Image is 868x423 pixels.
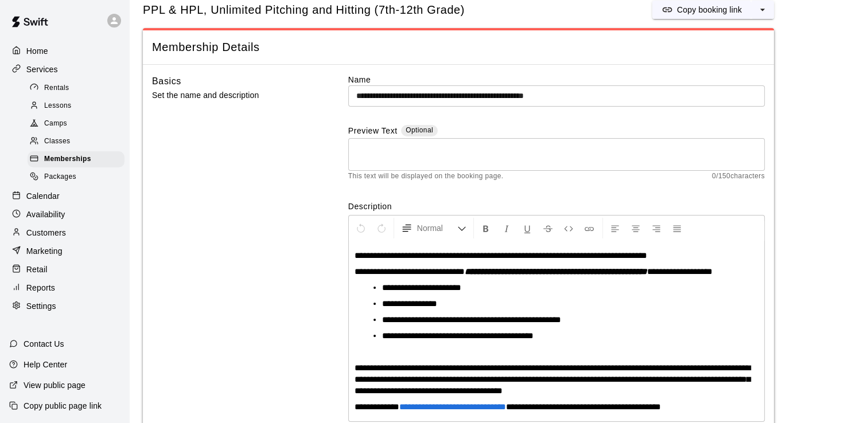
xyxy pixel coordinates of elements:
[26,209,65,220] p: Availability
[28,98,124,114] div: Lessons
[751,1,774,19] button: select merge strategy
[497,218,516,238] button: Format Italics
[9,61,120,78] a: Services
[476,218,496,238] button: Format Bold
[152,40,765,55] span: Membership Details
[26,45,48,57] p: Home
[44,154,91,165] span: Memberships
[652,1,774,19] div: split button
[26,282,55,293] p: Reports
[44,136,70,147] span: Classes
[28,80,124,96] div: Rentals
[677,4,742,15] p: Copy booking link
[9,297,120,315] a: Settings
[517,218,537,238] button: Format Underline
[24,379,85,391] p: View public page
[28,134,124,150] div: Classes
[143,2,465,18] span: PPL & HPL, Unlimited Pitching and Hitting (7th-12th Grade)
[9,242,120,260] a: Marketing
[417,222,457,234] span: Normal
[9,279,120,296] a: Reports
[348,171,504,182] span: This text will be displayed on the booking page.
[28,115,129,133] a: Camps
[348,74,765,85] label: Name
[626,218,645,238] button: Center Align
[9,42,120,60] a: Home
[348,125,398,138] label: Preview Text
[24,338,64,350] p: Contact Us
[28,151,129,169] a: Memberships
[538,218,558,238] button: Format Strikethrough
[26,245,63,257] p: Marketing
[28,169,124,185] div: Packages
[28,116,124,132] div: Camps
[26,190,60,202] p: Calendar
[24,359,67,370] p: Help Center
[24,400,102,412] p: Copy public page link
[559,218,578,238] button: Insert Code
[647,218,666,238] button: Right Align
[652,1,751,19] button: Copy booking link
[9,261,120,278] a: Retail
[28,97,129,115] a: Lessons
[351,218,371,238] button: Undo
[9,187,120,205] a: Calendar
[667,218,687,238] button: Justify Align
[9,206,120,223] a: Availability
[396,218,471,238] button: Formatting Options
[44,83,69,94] span: Rentals
[44,118,67,130] span: Camps
[605,218,625,238] button: Left Align
[26,227,66,238] p: Customers
[28,151,124,167] div: Memberships
[28,133,129,151] a: Classes
[152,74,181,89] h6: Basics
[152,88,312,103] p: Set the name and description
[44,100,72,112] span: Lessons
[44,171,76,183] span: Packages
[26,264,48,275] p: Retail
[348,201,765,212] label: Description
[26,64,58,75] p: Services
[372,218,391,238] button: Redo
[28,169,129,186] a: Packages
[28,79,129,97] a: Rentals
[406,126,433,134] span: Optional
[712,171,765,182] span: 0 / 150 characters
[9,224,120,241] a: Customers
[579,218,599,238] button: Insert Link
[26,300,56,312] p: Settings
